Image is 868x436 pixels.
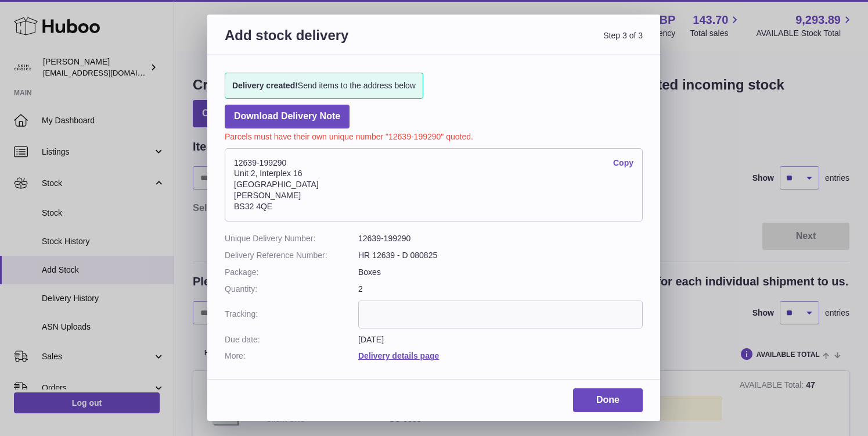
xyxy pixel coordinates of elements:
h3: Add stock delivery [225,26,434,58]
a: Delivery details page [358,351,439,360]
span: Step 3 of 3 [434,26,643,58]
dd: 12639-199290 [358,233,643,244]
a: Done [573,388,643,412]
dd: [DATE] [358,334,643,345]
dd: HR 12639 - D 080825 [358,250,643,261]
dd: Boxes [358,267,643,278]
dt: Unique Delivery Number: [225,233,358,244]
a: Copy [613,158,633,169]
strong: Delivery created! [232,81,298,90]
dt: Quantity: [225,284,358,295]
dt: More: [225,351,358,362]
dt: Due date: [225,334,358,345]
dt: Package: [225,267,358,278]
a: Download Delivery Note [225,105,350,128]
dt: Delivery Reference Number: [225,250,358,261]
dd: 2 [358,284,643,295]
span: Send items to the address below [232,80,416,91]
address: 12639-199290 Unit 2, Interplex 16 [GEOGRAPHIC_DATA] [PERSON_NAME] BS32 4QE [225,148,643,221]
p: Parcels must have their own unique number "12639-199290" quoted. [225,128,643,142]
dt: Tracking: [225,301,358,328]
